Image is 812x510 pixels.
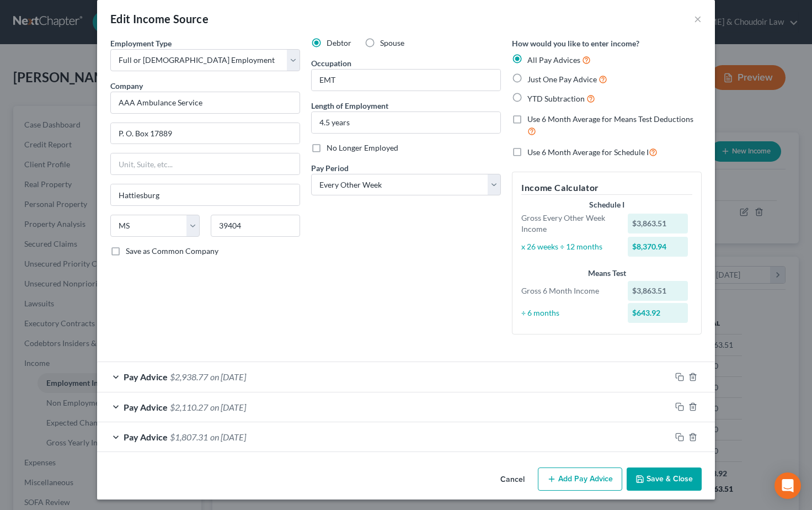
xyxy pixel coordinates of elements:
span: $2,110.27 [170,402,208,412]
label: Length of Employment [311,100,388,111]
button: Save & Close [627,467,702,491]
div: Open Intercom Messenger [774,472,801,499]
label: How would you like to enter income? [512,38,639,49]
input: Enter city... [111,184,300,205]
span: Company [110,81,143,91]
span: on [DATE] [210,432,246,442]
span: on [DATE] [210,402,246,412]
div: Schedule I [521,199,692,210]
span: Pay Advice [124,402,168,412]
div: $8,370.94 [628,237,688,257]
input: Search company by name... [110,92,300,114]
span: on [DATE] [210,371,246,382]
input: Enter address... [111,123,300,144]
input: Unit, Suite, etc... [111,153,300,174]
div: $643.92 [628,303,688,323]
div: Gross Every Other Week Income [516,212,622,235]
span: $2,938.77 [170,371,208,382]
input: -- [312,70,500,91]
span: Pay Advice [124,432,168,442]
span: Spouse [380,38,404,47]
button: Cancel [492,469,533,491]
h5: Income Calculator [521,181,692,195]
span: Use 6 Month Average for Schedule I [527,147,649,157]
div: Edit Income Source [110,11,209,26]
div: $3,863.51 [628,214,688,233]
input: ex: 2 years [312,112,500,133]
button: Add Pay Advice [538,467,622,491]
span: Debtor [327,38,351,47]
span: Pay Advice [124,371,168,382]
div: ÷ 6 months [516,307,622,318]
span: No Longer Employed [327,143,398,152]
label: Occupation [311,57,351,69]
span: Use 6 Month Average for Means Test Deductions [527,114,693,124]
span: YTD Subtraction [527,94,585,103]
input: Enter zip... [211,215,300,237]
button: × [694,12,702,25]
span: Employment Type [110,39,172,48]
span: Save as Common Company [126,246,218,256]
div: $3,863.51 [628,281,688,301]
span: All Pay Advices [527,55,580,65]
span: Pay Period [311,163,349,173]
div: Means Test [521,268,692,279]
span: $1,807.31 [170,432,208,442]
div: Gross 6 Month Income [516,285,622,296]
div: x 26 weeks ÷ 12 months [516,241,622,252]
span: Just One Pay Advice [527,75,597,84]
